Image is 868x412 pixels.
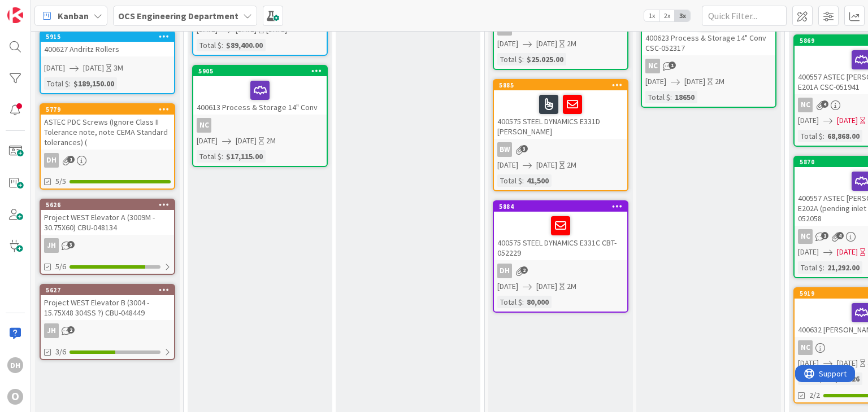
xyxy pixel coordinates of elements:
span: : [823,261,824,274]
div: 5626 [41,200,174,210]
span: : [69,77,71,90]
div: 400575 STEEL DYNAMICS E331C CBT-052229 [494,212,627,260]
a: 5884400575 STEEL DYNAMICS E331C CBT-052229DH[DATE][DATE]2MTotal $:80,000 [493,200,628,313]
div: Total $ [798,130,823,142]
div: 2M [567,280,576,292]
div: Total $ [197,150,222,163]
div: DH [497,264,512,278]
div: 5884400575 STEEL DYNAMICS E331C CBT-052229 [494,201,627,260]
span: [DATE] [837,115,858,126]
span: 1 [67,156,75,163]
span: [DATE] [798,357,819,369]
div: 5885 [494,80,627,90]
span: 2 [520,266,528,274]
span: : [522,296,524,308]
span: 3x [675,10,690,21]
input: Quick Filter... [702,6,787,26]
div: 68,868.00 [824,130,862,142]
div: 400613 Process & Storage 14" Conv [193,76,327,115]
span: [DATE] [798,115,819,126]
span: : [670,91,672,103]
span: [DATE] [536,38,557,50]
span: [DATE] [536,159,557,171]
div: 5779ASTEC PDC Screws (Ignore Class II Tolerance note, note CEMA Standard tolerances) ( [41,104,174,150]
span: : [522,53,524,65]
span: : [823,130,824,142]
div: $25.025.00 [524,53,566,65]
div: JH [44,238,59,253]
div: NC [642,59,775,73]
div: Total $ [645,91,670,103]
span: Kanban [58,9,89,23]
span: [DATE] [837,357,858,369]
span: : [522,174,524,187]
span: [DATE] [44,62,65,74]
div: 5905400613 Process & Storage 14" Conv [193,66,327,115]
div: Total $ [197,39,222,51]
div: 5915 [41,32,174,42]
div: NC [798,340,813,355]
div: $89,400.00 [223,39,266,51]
div: 400575 STEEL DYNAMICS E331D [PERSON_NAME] [494,90,627,139]
div: DH [41,153,174,168]
div: 5905 [193,66,327,76]
div: BW [494,142,627,157]
div: 18650 [672,91,697,103]
span: [DATE] [798,246,819,258]
div: DH [494,264,627,278]
span: 5/6 [55,261,66,273]
div: 5626Project WEST Elevator A (3009M - 30.75X60) CBU-048134 [41,200,174,235]
span: 2x [659,10,675,21]
a: 5885400575 STEEL DYNAMICS E331D [PERSON_NAME]BW[DATE][DATE]2MTotal $:41,500 [493,79,628,191]
div: JH [44,323,59,338]
span: 2 [67,326,75,334]
div: DH [7,357,23,373]
div: 5885 [499,81,627,89]
div: 80,000 [524,296,552,308]
div: $17,115.00 [223,150,266,163]
a: 5779ASTEC PDC Screws (Ignore Class II Tolerance note, note CEMA Standard tolerances) (DH5/5 [40,103,175,190]
div: NC [645,59,660,73]
span: [DATE] [497,38,518,50]
div: 21,292.00 [824,261,862,274]
span: 3 [67,241,75,248]
div: 5779 [46,106,174,113]
span: [DATE] [684,76,705,87]
div: 2M [567,38,576,50]
div: Total $ [497,174,522,187]
div: JH [41,323,174,338]
a: 5626Project WEST Elevator A (3009M - 30.75X60) CBU-048134JH5/6 [40,199,175,275]
div: Total $ [798,261,823,274]
div: NC [798,98,813,112]
div: JH [41,238,174,253]
span: : [222,39,223,51]
div: 5884 [499,203,627,211]
div: $189,150.00 [71,77,117,90]
div: NC [197,118,211,133]
span: 1x [644,10,659,21]
div: 5627 [46,286,174,294]
div: 41,500 [524,174,552,187]
div: O [7,389,23,405]
span: [DATE] [197,135,218,147]
div: 2M [567,159,576,171]
span: [DATE] [83,62,104,74]
div: 2M [266,135,276,147]
span: Support [24,2,51,15]
div: ASTEC PDC Screws (Ignore Class II Tolerance note, note CEMA Standard tolerances) ( [41,115,174,150]
div: 5885400575 STEEL DYNAMICS E331D [PERSON_NAME] [494,80,627,139]
span: 4 [836,232,844,239]
a: 5915400627 Andritz Rollers[DATE][DATE]3MTotal $:$189,150.00 [40,30,175,94]
div: 3M [114,62,123,74]
span: 1 [821,232,828,239]
div: Project WEST Elevator B (3004 - 15.75X48 304SS ?) CBU-048449 [41,295,174,320]
div: Total $ [497,296,522,308]
div: 400627 Andritz Rollers [41,42,174,56]
div: 5915400627 Andritz Rollers [41,32,174,56]
span: 4 [821,100,828,108]
b: OCS Engineering Department [118,10,238,21]
div: 5627 [41,285,174,295]
div: 2M [715,76,724,87]
div: 5779 [41,104,174,115]
div: 5905 [198,67,327,75]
